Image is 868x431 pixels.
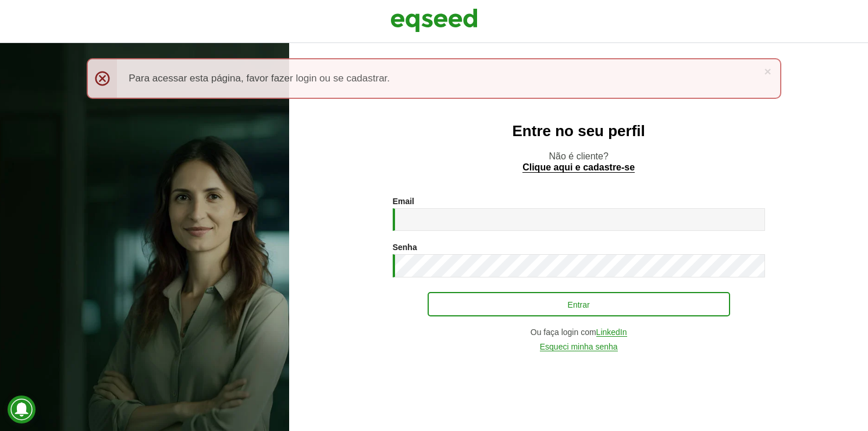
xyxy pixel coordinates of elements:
a: Esqueci minha senha [540,343,618,351]
div: Ou faça login com [393,328,765,337]
button: Entrar [428,292,730,316]
img: EqSeed Logo [390,6,478,35]
a: Clique aqui e cadastre-se [522,163,635,173]
label: Senha [393,243,417,251]
a: × [764,65,771,77]
p: Não é cliente? [312,151,845,173]
h2: Entre no seu perfil [312,123,845,140]
label: Email [393,197,414,205]
div: Para acessar esta página, favor fazer login ou se cadastrar. [87,58,781,99]
a: LinkedIn [596,328,627,337]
